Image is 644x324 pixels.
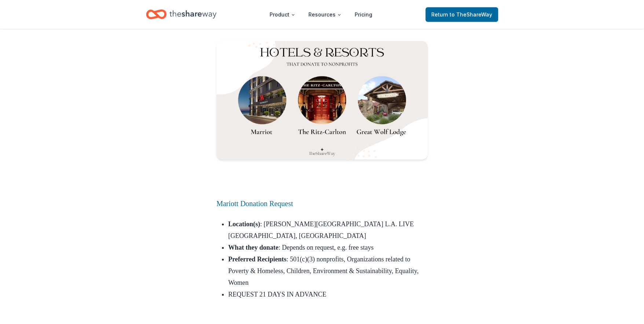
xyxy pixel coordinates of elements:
[303,7,347,22] button: Resources
[431,10,492,19] span: Return
[228,244,278,251] strong: What they donate
[450,11,492,18] span: to TheShareWay
[264,7,301,22] button: Product
[216,200,293,208] a: Mariott Donation Request
[425,7,498,22] a: Returnto TheShareWay
[228,256,286,263] strong: Preferred Recipients
[264,6,378,23] nav: Main
[216,41,428,160] img: Hotels & Resorts that donate
[146,6,216,23] a: Home
[349,7,378,22] a: Pricing
[228,253,428,288] li: : 501(c)(3) nonprofits, Organizations related to Poverty & Homeless, Children, Environment & Sust...
[228,220,260,228] strong: Location(s)
[228,218,428,242] li: : [PERSON_NAME][GEOGRAPHIC_DATA] L.A. LIVE [GEOGRAPHIC_DATA], [GEOGRAPHIC_DATA]
[228,242,428,253] li: : Depends on request, e.g. free stays
[228,288,428,312] li: REQUEST 21 DAYS IN ADVANCE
